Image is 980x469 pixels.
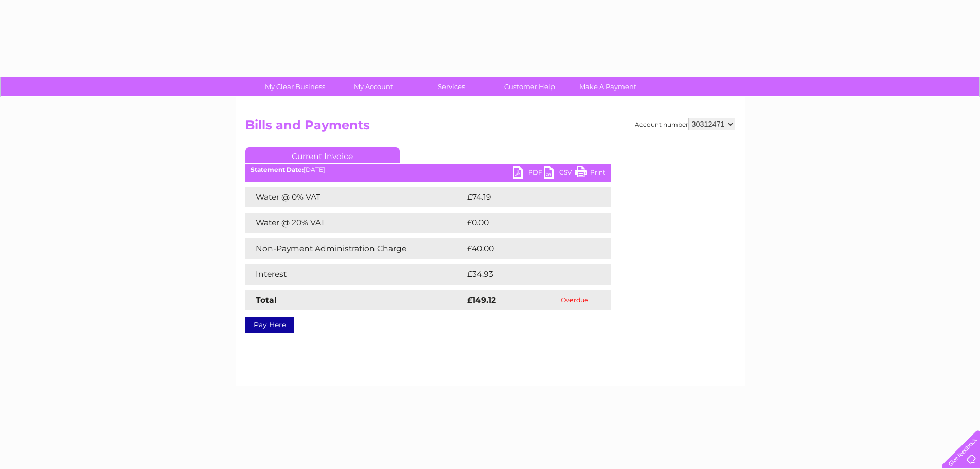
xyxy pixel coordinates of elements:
a: My Clear Business [253,77,337,96]
div: Account number [635,118,735,130]
td: £34.93 [465,264,590,285]
a: Pay Here [245,317,294,333]
b: Statement Date: [251,166,304,173]
a: CSV [544,166,575,181]
td: £74.19 [465,187,589,207]
h2: Bills and Payments [245,118,735,137]
td: Overdue [539,290,611,310]
a: Print [575,166,605,181]
td: £40.00 [465,238,591,259]
div: [DATE] [245,166,611,173]
td: Non-Payment Administration Charge [245,238,465,259]
a: PDF [513,166,544,181]
td: £0.00 [465,213,587,233]
td: Water @ 20% VAT [245,213,465,233]
a: My Account [331,77,416,96]
a: Make A Payment [565,77,650,96]
strong: £149.12 [467,295,496,305]
td: Water @ 0% VAT [245,187,465,207]
a: Current Invoice [245,147,400,163]
a: Services [409,77,494,96]
td: Interest [245,264,465,285]
a: Customer Help [487,77,572,96]
strong: Total [256,295,277,305]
